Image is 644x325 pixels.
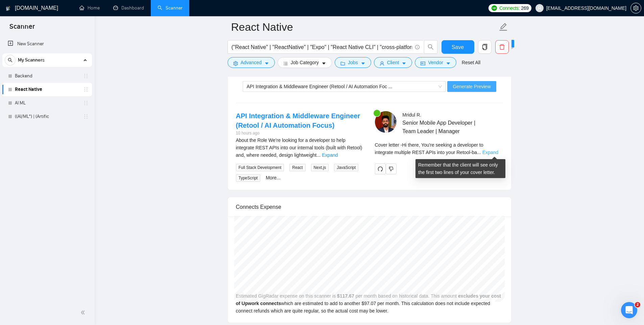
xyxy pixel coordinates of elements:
a: New Scanner [8,37,87,51]
div: Remember that the client will see only the first two lines of your cover letter. [375,141,503,156]
span: delete [496,44,508,50]
a: setting [630,5,641,11]
button: dislike [386,164,397,174]
a: ((AI/ML*) | (Artific [15,110,79,123]
button: search [5,55,16,66]
a: AI ML [15,96,79,110]
span: My Scanners [18,53,45,67]
span: Senior Mobile App Developer | Team Leader | Manager [402,119,483,135]
a: Backend [15,69,79,83]
span: 269 [521,4,528,12]
a: Expand [322,152,338,158]
a: Expand [482,150,498,155]
span: Job Category [291,59,319,66]
input: Search Freelance Jobs... [232,43,412,51]
button: barsJob Categorycaret-down [278,57,332,68]
span: caret-down [264,61,269,66]
button: idcardVendorcaret-down [415,57,456,68]
span: setting [233,61,238,66]
img: upwork-logo.png [492,5,497,11]
span: caret-down [446,61,451,66]
span: Mridul R . [402,112,421,118]
span: folder [340,61,345,66]
button: delete [495,40,509,54]
span: holder [83,114,89,119]
span: holder [83,73,89,79]
span: setting [631,5,641,11]
span: Scanner [4,22,40,36]
button: setting [630,3,641,14]
button: redo [375,164,386,174]
a: dashboardDashboard [113,5,144,11]
span: New [502,41,511,46]
span: Jobs [348,59,358,66]
button: folderJobscaret-down [335,57,371,68]
span: Cover letter - Hi there, You're seeking a developer to integrate multiple REST APIs into your Ret... [375,142,483,155]
span: React [289,164,305,171]
span: copy [478,44,491,50]
div: Connects Expense [236,197,503,217]
a: Reset All [462,59,480,66]
div: Remember that the client will see only the first two lines of your cover letter. [415,159,505,178]
span: 2 [635,302,640,307]
button: userClientcaret-down [374,57,412,68]
span: Save [452,43,464,51]
button: Save [442,40,474,54]
span: ... [316,152,320,158]
a: React Native [15,83,79,96]
span: caret-down [402,61,406,66]
span: edit [499,23,508,31]
span: Vendor [428,59,443,66]
span: Next.js [311,164,329,171]
span: redo [375,166,385,172]
img: logo [6,3,10,14]
span: holder [83,87,89,92]
span: API Integration & Middleware Engineer (Retool / AI Automation Foc ... [247,84,392,89]
button: search [424,40,437,54]
span: JavaScript [334,164,358,171]
a: More... [266,175,281,180]
button: copy [478,40,492,54]
a: API Integration & Middleware Engineer (Retool / AI Automation Focus) [236,112,360,129]
iframe: Intercom live chat [621,302,637,318]
span: dislike [389,166,393,172]
span: holder [83,100,89,106]
span: search [5,58,15,62]
button: Generate Preview [447,81,496,92]
span: ... [477,150,481,155]
a: searchScanner [158,5,183,11]
div: About the Role We’re looking for a developer to help integrate REST APIs into our internal tools ... [236,136,364,159]
span: bars [283,61,288,66]
img: c1R7rmOXyLZgaixXS5tHqrnGcRXyIU2DdaWGJoLNLbxl456HKO-dXqeMDpvzzSUDZ1 [375,111,397,133]
input: Scanner name... [231,19,498,35]
span: search [424,44,437,50]
span: Connects: [499,4,520,12]
span: idcard [421,61,425,66]
span: Client [387,59,399,66]
a: homeHome [79,5,100,11]
span: TypeScript [236,174,261,182]
span: user [537,6,542,10]
span: Full Stack Development [236,164,284,171]
div: Estimated GigRadar expense on this scanner is per month based on historical data. This amount whi... [228,217,511,323]
span: user [380,61,384,66]
li: New Scanner [2,37,92,51]
span: About the Role We’re looking for a developer to help integrate REST APIs into our internal tools ... [236,137,362,158]
div: 10 hours ago [236,130,364,136]
button: settingAdvancedcaret-down [228,57,275,68]
span: Generate Preview [453,83,491,90]
span: caret-down [361,61,365,66]
li: My Scanners [2,53,92,123]
span: Advanced [241,59,262,66]
span: caret-down [321,61,326,66]
span: double-left [80,309,87,316]
span: info-circle [415,45,420,49]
